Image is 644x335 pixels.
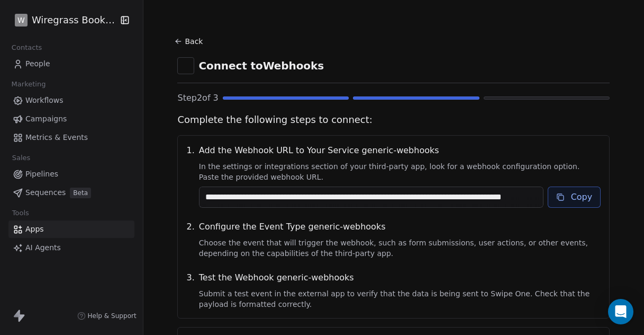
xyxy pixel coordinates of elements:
[88,312,137,320] span: Help & Support
[25,58,50,69] span: People
[199,271,601,284] span: Test the Webhook generic-webhooks
[186,271,194,310] span: 3 .
[8,184,134,201] a: SequencesBeta
[77,312,137,320] a: Help & Support
[25,242,61,253] span: AI Agents
[25,224,44,235] span: Apps
[186,144,194,208] span: 1 .
[70,188,91,198] span: Beta
[25,113,67,125] span: Campaigns
[8,92,134,109] a: Workflows
[13,11,113,29] button: WWiregrass Bookkeeping
[17,15,25,25] span: W
[177,92,218,104] span: Step 2 of 3
[548,187,601,208] button: Copy
[199,221,601,233] span: Configure the Event Type generic-webhooks
[25,187,66,198] span: Sequences
[8,221,134,238] a: Apps
[198,58,324,73] span: Connect to Webhooks
[25,132,88,143] span: Metrics & Events
[7,76,50,92] span: Marketing
[173,32,207,51] button: Back
[199,288,601,310] span: Submit a test event in the external app to verify that the data is being sent to Swipe One. Check...
[186,221,194,259] span: 2 .
[8,110,134,128] a: Campaigns
[177,113,610,127] span: Complete the following steps to connect:
[199,237,601,259] span: Choose the event that will trigger the webhook, such as form submissions, user actions, or other ...
[180,60,191,71] img: webhooks.svg
[8,165,134,183] a: Pipelines
[199,144,601,157] span: Add the Webhook URL to Your Service generic-webhooks
[25,169,58,180] span: Pipelines
[7,205,33,221] span: Tools
[25,95,64,106] span: Workflows
[7,40,47,56] span: Contacts
[199,161,601,182] span: In the settings or integrations section of your third-party app, look for a webhook configuration...
[8,129,134,146] a: Metrics & Events
[608,299,633,324] div: Open Intercom Messenger
[32,13,117,27] span: Wiregrass Bookkeeping
[8,55,134,73] a: People
[8,239,134,257] a: AI Agents
[7,150,35,166] span: Sales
